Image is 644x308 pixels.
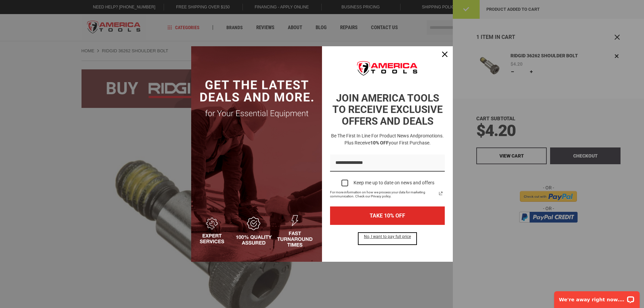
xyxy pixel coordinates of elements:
[437,189,445,197] a: Read our Privacy Policy
[442,52,447,57] svg: close icon
[437,189,445,197] svg: link icon
[332,92,443,127] strong: JOIN AMERICA TOOLS TO RECEIVE EXCLUSIVE OFFERS AND DEALS
[354,180,434,186] div: Keep me up to date on news and offers
[359,233,416,244] button: No, I want to pay full price
[330,155,445,172] input: Email field
[550,287,644,308] iframe: LiveChat chat widget
[370,140,389,145] strong: 10% OFF
[329,132,446,146] h3: Be the first in line for product news and
[330,206,445,225] button: TAKE 10% OFF
[330,190,437,198] span: For more information on how we process your data for marketing communication. Check our Privacy p...
[437,46,453,62] button: Close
